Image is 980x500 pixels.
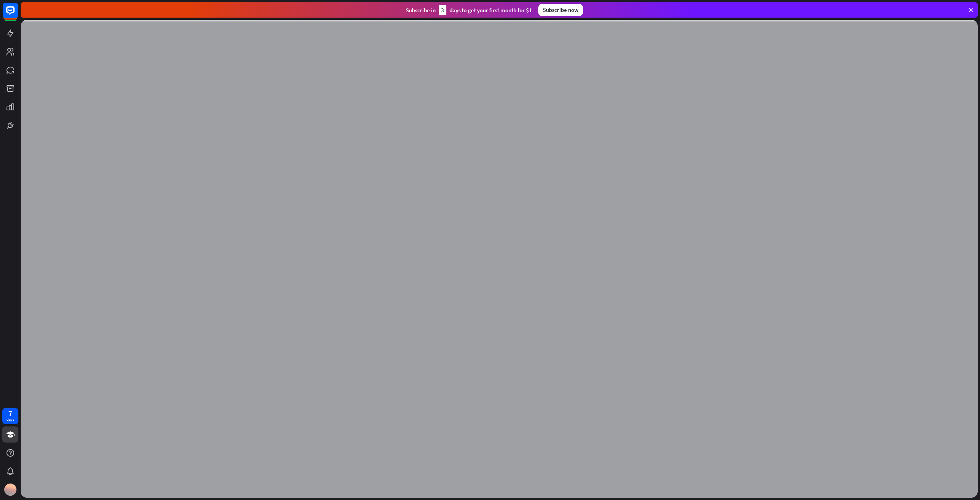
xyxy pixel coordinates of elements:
[7,417,14,422] div: days
[8,410,12,417] div: 7
[439,5,446,15] div: 3
[2,408,18,424] a: 7 days
[406,5,532,15] div: Subscribe in days to get your first month for $1
[538,4,583,16] div: Subscribe now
